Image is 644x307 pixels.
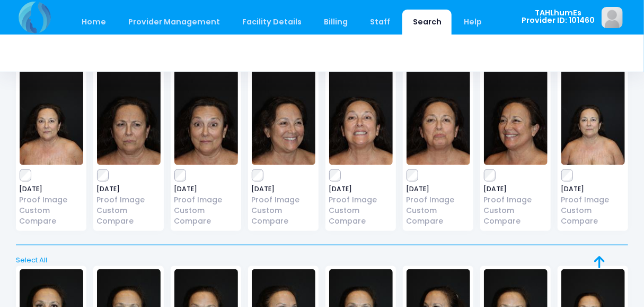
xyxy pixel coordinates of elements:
a: Proof Image [97,194,161,206]
span: [DATE] [174,186,238,192]
img: image [252,70,315,165]
a: Staff [360,10,401,35]
a: Provider Management [118,10,230,35]
a: Custom Compare [174,205,238,227]
a: Billing [314,10,358,35]
a: Custom Compare [97,205,161,227]
a: Custom Compare [407,205,470,227]
a: Custom Compare [252,205,315,227]
span: TAHLhumEs Provider ID: 101460 [522,9,595,24]
a: Home [71,10,116,35]
span: [DATE] [252,186,315,192]
a: Proof Image [561,194,625,206]
img: image [97,70,161,165]
a: Help [454,10,492,35]
span: [DATE] [561,186,625,192]
img: image [174,70,238,165]
img: image [407,70,470,165]
span: [DATE] [407,186,470,192]
a: Custom Compare [484,205,548,227]
img: image [329,70,393,165]
span: [DATE] [20,186,83,192]
a: Proof Image [484,194,548,206]
a: Proof Image [329,194,393,206]
img: image [484,70,548,165]
img: image [602,7,623,28]
a: Proof Image [407,194,470,206]
a: Custom Compare [329,205,393,227]
img: image [20,70,83,165]
a: Facility Details [232,10,312,35]
a: Proof Image [20,194,83,206]
a: Custom Compare [561,205,625,227]
img: image [561,70,625,165]
span: [DATE] [484,186,548,192]
span: [DATE] [329,186,393,192]
span: [DATE] [97,186,161,192]
a: Select All [13,255,632,266]
a: Proof Image [252,194,315,206]
a: Proof Image [174,194,238,206]
a: Custom Compare [20,205,83,227]
a: Search [402,10,452,35]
